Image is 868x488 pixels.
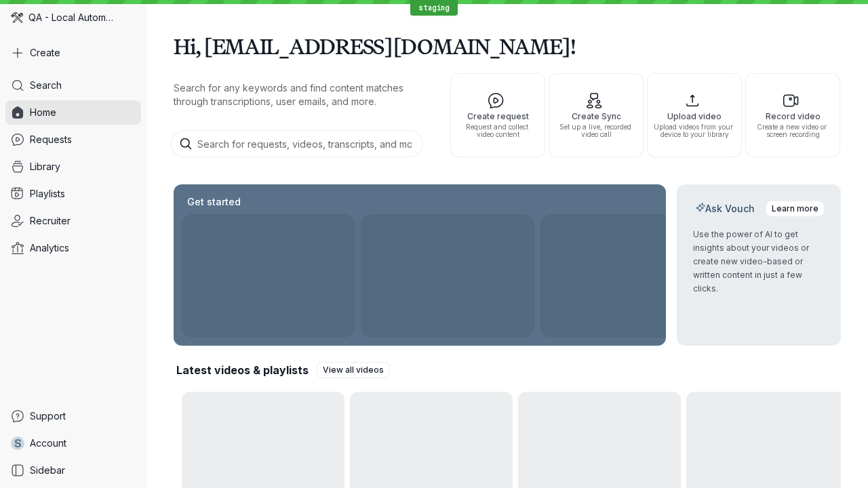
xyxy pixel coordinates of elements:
[30,160,60,174] span: Library
[772,202,818,216] span: Learn more
[5,127,141,152] a: Requests
[171,130,423,157] input: Search for requests, videos, transcripts, and more...
[555,123,637,138] span: Set up a live, recorded video call
[450,73,545,157] button: Create requestRequest and collect video content
[30,464,65,477] span: Sidebar
[5,431,141,455] a: sAccount
[5,209,141,233] a: Recruiter
[30,241,69,255] span: Analytics
[30,214,71,228] span: Recruiter
[28,11,115,24] span: QA - Local Automation
[174,27,841,65] h1: Hi, [EMAIL_ADDRESS][DOMAIN_NAME]!
[647,73,742,157] button: Upload videoUpload videos from your device to your library
[323,363,384,377] span: View all videos
[456,123,539,138] span: Request and collect video content
[751,112,834,121] span: Record video
[549,73,644,157] button: Create SyncSet up a live, recorded video call
[30,79,62,92] span: Search
[14,436,22,450] span: s
[751,123,834,138] span: Create a new video or screen recording
[30,133,72,146] span: Requests
[5,155,141,179] a: Library
[766,201,825,217] a: Learn more
[5,458,141,483] a: Sidebar
[11,12,23,24] img: QA - Local Automation avatar
[317,362,390,378] a: View all videos
[176,363,309,378] h2: Latest videos & playlists
[693,228,825,296] p: Use the power of AI to get insights about your videos or create new video-based or written conten...
[555,112,637,121] span: Create Sync
[30,106,56,119] span: Home
[30,46,60,60] span: Create
[5,182,141,206] a: Playlists
[745,73,840,157] button: Record videoCreate a new video or screen recording
[653,112,736,121] span: Upload video
[30,409,66,423] span: Support
[5,236,141,260] a: Analytics
[184,195,243,209] h2: Get started
[653,123,736,138] span: Upload videos from your device to your library
[30,187,65,201] span: Playlists
[5,5,141,30] div: QA - Local Automation
[5,100,141,125] a: Home
[693,202,757,216] h2: Ask Vouch
[174,81,426,108] p: Search for any keywords and find content matches through transcriptions, user emails, and more.
[5,41,141,65] button: Create
[456,112,539,121] span: Create request
[5,404,141,428] a: Support
[30,436,66,450] span: Account
[5,73,141,98] a: Search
